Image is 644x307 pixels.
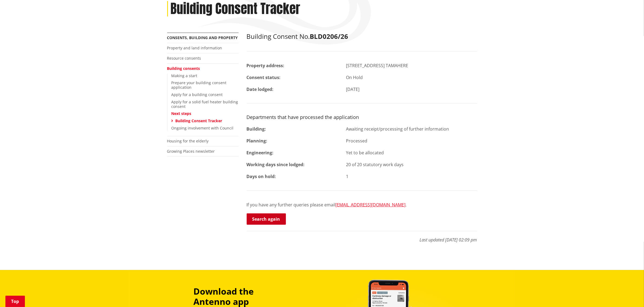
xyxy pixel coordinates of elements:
iframe: Messenger Launcher [619,284,639,304]
a: Apply for a building consent [171,92,223,97]
strong: Planning: [247,138,267,144]
strong: Days on hold: [247,173,276,179]
strong: Property address: [247,63,285,69]
a: Making a start [171,73,197,78]
a: Top [5,296,25,307]
div: Processed [342,138,481,144]
a: Ongoing involvement with Council [171,125,234,131]
strong: Consent status: [247,74,281,80]
a: Property and land information [167,45,222,50]
strong: Date lodged: [247,86,274,92]
div: Yet to be allocated [342,149,481,156]
a: Next steps [171,111,191,116]
h1: Building Consent Tracker [171,1,300,17]
h3: Departments that have processed the application [247,114,477,120]
div: 1 [342,173,481,180]
div: [STREET_ADDRESS] TAMAHERE [342,62,481,69]
a: Growing Places newsletter [167,149,215,154]
div: 20 of 20 statutory work days [342,161,481,168]
a: Building Consent Tracker [176,118,222,123]
div: On Hold [342,74,481,81]
a: Apply for a solid fuel heater building consent​ [171,99,238,109]
div: Awaiting receipt/processing of further information [342,126,481,132]
a: Building consents [167,66,200,71]
strong: Working days since lodged: [247,162,305,168]
a: Resource consents [167,56,201,61]
a: Prepare your building consent application [171,80,227,90]
strong: Building: [247,126,266,132]
h3: Download the Antenno app [194,286,292,307]
h2: Building Consent No. [247,33,477,40]
a: Housing for the elderly [167,138,209,144]
strong: Engineering: [247,150,274,156]
p: If you have any further queries please email . [247,202,477,208]
a: Search again [247,213,286,225]
div: [DATE] [342,86,481,93]
strong: BLD0206/26 [310,32,348,41]
p: Last updated [DATE] 02:09 pm [247,231,477,243]
a: Consents, building and property [167,35,238,40]
a: [EMAIL_ADDRESS][DOMAIN_NAME] [336,202,406,208]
